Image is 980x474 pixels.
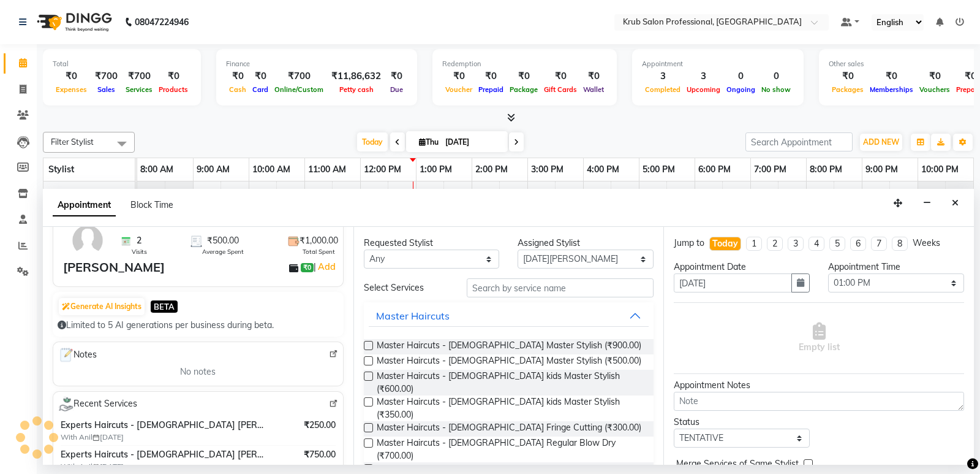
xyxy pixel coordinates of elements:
input: Search by service name [467,278,654,297]
span: Products [156,85,191,94]
div: ₹0 [226,69,249,83]
div: Appointment Date [674,261,810,273]
div: Jump to [674,237,704,250]
a: 8:00 AM [137,161,176,178]
button: Master Haircuts [369,305,649,327]
span: Total Spent [303,247,335,256]
img: avatar [70,223,105,258]
span: Recent Services [58,397,137,411]
li: 8 [892,237,908,251]
div: ₹0 [829,69,867,83]
div: Appointment Time [828,261,964,273]
div: 3 [642,69,684,83]
span: Master Haircuts - [DEMOGRAPHIC_DATA] kids Master Stylish (₹600.00) [377,370,644,396]
a: 4:00 PM [584,161,622,178]
span: Package [507,85,541,94]
span: ₹0 [301,263,314,273]
span: ₹500.00 [207,234,239,247]
div: Weeks [913,237,940,250]
span: ₹1,000.00 [300,234,338,247]
span: BETA [151,300,178,312]
span: Memberships [867,85,916,94]
div: ₹0 [249,69,271,83]
div: ₹0 [580,69,607,83]
div: ₹700 [123,69,156,83]
span: Master Haircuts - [DEMOGRAPHIC_DATA] kids Master Stylish (₹350.00) [377,396,644,421]
div: Appointment [642,59,794,69]
div: ₹0 [53,69,90,83]
div: 3 [684,69,723,83]
div: [PERSON_NAME] [63,258,165,277]
div: ₹0 [475,69,507,83]
span: Average Spent [202,247,244,256]
li: 7 [871,237,887,251]
span: Visits [132,247,147,256]
a: 3:00 PM [528,161,567,178]
span: Expenses [53,85,90,94]
input: 2025-09-04 [442,133,503,151]
a: 8:00 PM [807,161,845,178]
span: Experts Haircuts - [DEMOGRAPHIC_DATA] [PERSON_NAME] Styling [61,448,266,461]
a: 7:00 PM [751,161,790,178]
li: 5 [829,237,845,251]
span: | [314,259,337,274]
div: Today [712,237,738,250]
div: Master Haircuts [376,308,450,323]
span: Due [387,85,406,94]
div: ₹0 [386,69,407,83]
span: No notes [180,365,216,378]
div: Requested Stylist [364,237,500,250]
li: 6 [850,237,866,251]
div: ₹0 [442,69,475,83]
span: Voucher [442,85,475,94]
span: Wallet [580,85,607,94]
span: Gift Cards [541,85,580,94]
span: Completed [642,85,684,94]
span: Empty list [799,323,840,354]
span: Experts Haircuts - [DEMOGRAPHIC_DATA] [PERSON_NAME] Styling [61,419,266,432]
button: Close [946,194,964,213]
span: Today [357,132,388,151]
div: Appointment Notes [674,379,964,392]
span: ₹250.00 [304,419,336,432]
span: Master Haircuts - [DEMOGRAPHIC_DATA] Fringe Cutting (₹300.00) [377,421,641,437]
a: 1:00 PM [417,161,455,178]
div: 0 [723,69,758,83]
div: ₹0 [867,69,916,83]
span: Notes [58,347,97,363]
span: Cash [226,85,249,94]
span: Appointment [53,194,116,216]
span: Merge Services of Same Stylist [676,457,799,473]
span: Card [249,85,271,94]
span: Filter Stylist [51,137,94,147]
span: 2 [137,234,141,247]
div: ₹11,86,632 [326,69,386,83]
div: Limited to 5 AI generations per business during beta. [58,319,339,332]
span: Ongoing [723,85,758,94]
div: Status [674,416,810,429]
a: 9:00 AM [194,161,233,178]
span: With Anil [DATE] [61,432,214,443]
span: Sales [94,85,118,94]
span: Block Time [130,199,173,210]
input: yyyy-mm-dd [674,273,792,292]
a: Add [316,259,337,274]
span: Stylist [48,164,74,175]
div: ₹700 [271,69,326,83]
span: Online/Custom [271,85,326,94]
input: Search Appointment [745,132,853,151]
span: Prepaid [475,85,507,94]
span: Deepa [48,187,74,198]
a: 10:00 PM [918,161,962,178]
span: Upcoming [684,85,723,94]
a: 2:00 PM [472,161,511,178]
span: Packages [829,85,867,94]
li: 4 [809,237,824,251]
a: 11:00 AM [305,161,349,178]
a: 5:00 PM [639,161,678,178]
div: Finance [226,59,407,69]
span: With Anil [DATE] [61,461,214,472]
span: Vouchers [916,85,953,94]
div: ₹0 [916,69,953,83]
button: ADD NEW [860,134,902,151]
